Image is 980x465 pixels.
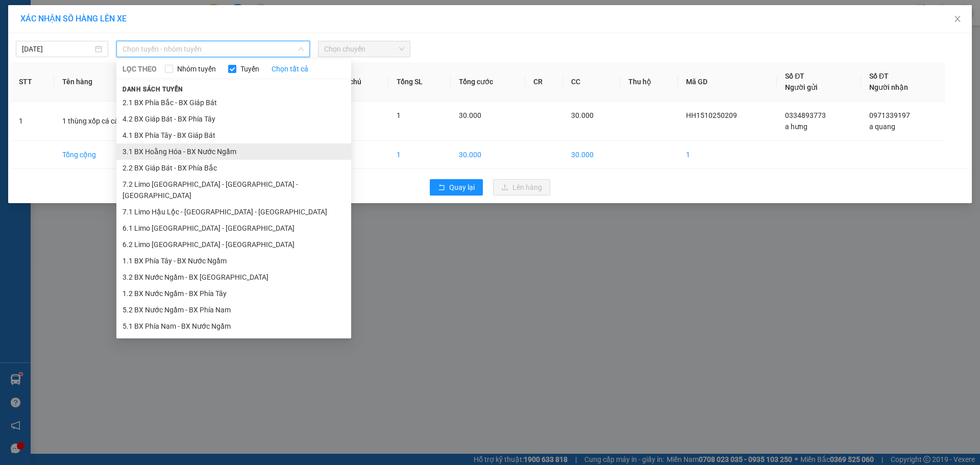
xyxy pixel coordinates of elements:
span: XÁC NHẬN SỐ HÀNG LÊN XE [20,14,127,23]
span: Số ĐT [869,72,889,80]
li: 4.2 BX Giáp Bát - BX Phía Tây [116,111,351,127]
span: Chọn tuyến - nhóm tuyến [122,41,304,57]
li: 5.2 BX Nước Ngầm - BX Phía Nam [116,302,351,318]
span: Tuyến [236,63,263,75]
li: 7.1 Limo Hậu Lộc - [GEOGRAPHIC_DATA] - [GEOGRAPHIC_DATA] [116,204,351,220]
li: 2.2 BX Giáp Bát - BX Phía Bắc [116,160,351,176]
li: 6.2 Limo [GEOGRAPHIC_DATA] - [GEOGRAPHIC_DATA] [116,236,351,253]
span: 30.000 [571,111,594,119]
th: Tổng cước [451,62,525,102]
span: a hưng [785,123,807,131]
th: CC [563,62,620,102]
span: 30.000 [459,111,481,119]
span: Nhóm tuyến [173,63,220,75]
button: Close [943,5,972,34]
td: 1 [388,141,451,169]
span: Quay lại [449,182,475,193]
span: Số ĐT [785,72,804,80]
th: Thu hộ [620,62,678,102]
li: 5.1 BX Phía Nam - BX Nước Ngầm [116,318,351,334]
span: 1 [397,111,401,119]
span: Người gửi [785,83,818,91]
span: a quang [869,123,895,131]
span: HH1510250209 [686,111,737,119]
td: 30.000 [451,141,525,169]
span: rollback [438,184,445,192]
td: 30.000 [563,141,620,169]
li: 1.2 BX Nước Ngầm - BX Phía Tây [116,285,351,302]
td: 1 [11,102,54,141]
span: Người nhận [869,83,908,91]
span: Chọn chuyến [324,41,404,57]
input: 15/10/2025 [22,43,93,55]
li: 1.1 BX Phía Tây - BX Nước Ngầm [116,253,351,269]
td: Tổng cộng [54,141,173,169]
span: close [953,15,962,23]
a: Chọn tất cả [272,63,308,75]
li: 4.1 BX Phía Tây - BX Giáp Bát [116,127,351,143]
th: STT [11,62,54,102]
button: rollbackQuay lại [430,179,483,195]
th: Tên hàng [54,62,173,102]
li: 6.1 Limo [GEOGRAPHIC_DATA] - [GEOGRAPHIC_DATA] [116,220,351,236]
th: Tổng SL [388,62,451,102]
th: Mã GD [678,62,777,102]
li: 2.1 BX Phía Bắc - BX Giáp Bát [116,94,351,111]
span: down [298,46,304,52]
span: 0971339197 [869,111,910,119]
span: LỌC THEO [122,63,157,75]
span: 0334893773 [785,111,826,119]
button: uploadLên hàng [493,179,550,195]
td: 1 [678,141,777,169]
li: 7.2 Limo [GEOGRAPHIC_DATA] - [GEOGRAPHIC_DATA] - [GEOGRAPHIC_DATA] [116,176,351,204]
span: Danh sách tuyến [116,85,189,94]
li: 3.2 BX Nước Ngầm - BX [GEOGRAPHIC_DATA] [116,269,351,285]
th: Ghi chú [329,62,389,102]
td: 1 thùng xốp cá cảnh [54,102,173,141]
th: CR [525,62,563,102]
li: 3.1 BX Hoằng Hóa - BX Nước Ngầm [116,143,351,160]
